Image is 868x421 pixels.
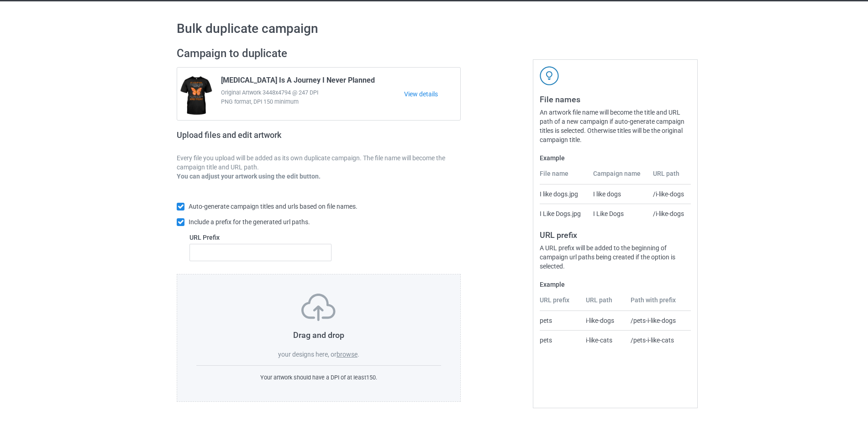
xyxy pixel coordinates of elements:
[189,233,331,242] label: URL Prefix
[177,21,691,37] h1: Bulk duplicate campaign
[301,294,336,321] img: svg+xml;base64,PD94bWwgdmVyc2lvbj0iMS4wIiBlbmNvZGluZz0iVVRGLTgiPz4KPHN2ZyB3aWR0aD0iNzVweCIgaGVpZ2...
[196,330,441,340] h3: Drag and drop
[581,295,626,311] th: URL path
[260,374,377,381] span: Your artwork should have a DPI of at least 150 .
[626,295,691,311] th: Path with prefix
[278,351,337,358] span: your designs here, or
[648,169,691,184] th: URL path
[177,173,321,180] b: You can adjust your artwork using the edit button.
[588,169,648,184] th: Campaign name
[177,153,461,172] p: Every file you upload will be added as its own duplicate campaign. The file name will become the ...
[540,184,588,204] td: I like dogs.jpg
[404,89,460,99] a: View details
[581,330,626,350] td: i-like-cats
[189,203,358,210] span: Auto-generate campaign titles and urls based on file names.
[221,97,404,106] span: PNG format, DPI 150 minimum
[358,351,359,358] span: .
[588,204,648,223] td: I Like Dogs
[189,218,310,226] span: Include a prefix for the generated url paths.
[540,108,691,144] div: An artwork file name will become the title and URL path of a new campaign if auto-generate campai...
[540,204,588,223] td: I Like Dogs.jpg
[540,295,581,311] th: URL prefix
[540,94,691,105] h3: File names
[581,311,626,330] td: i-like-dogs
[588,184,648,204] td: I like dogs
[540,230,691,240] h3: URL prefix
[177,130,347,147] h2: Upload files and edit artwork
[337,351,358,358] label: browse
[626,311,691,330] td: /pets-i-like-dogs
[177,47,461,61] h2: Campaign to duplicate
[540,66,559,85] img: svg+xml;base64,PD94bWwgdmVyc2lvbj0iMS4wIiBlbmNvZGluZz0iVVRGLTgiPz4KPHN2ZyB3aWR0aD0iNDJweCIgaGVpZ2...
[626,330,691,350] td: /pets-i-like-cats
[648,184,691,204] td: /i-like-dogs
[221,76,375,88] span: [MEDICAL_DATA] Is A Journey I Never Planned
[540,330,581,350] td: pets
[540,169,588,184] th: File name
[221,88,404,97] span: Original Artwork 3448x4794 @ 247 DPI
[540,153,691,163] label: Example
[540,311,581,330] td: pets
[648,204,691,223] td: /i-like-dogs
[540,243,691,271] div: A URL prefix will be added to the beginning of campaign url paths being created if the option is ...
[540,280,691,289] label: Example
